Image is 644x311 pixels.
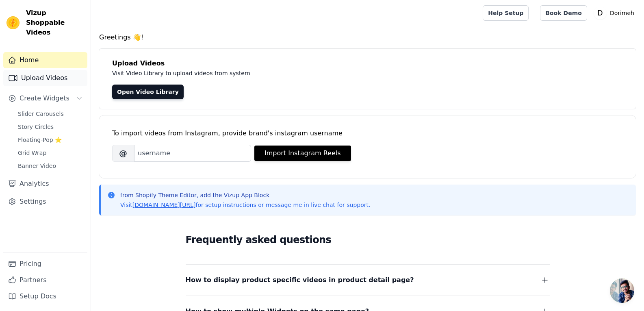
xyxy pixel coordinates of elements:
span: Slider Carousels [18,110,64,118]
a: Home [3,52,87,68]
div: To import videos from Instagram, provide brand's instagram username [112,128,623,138]
img: Vizup [7,16,20,29]
h2: Frequently asked questions [186,232,550,248]
button: How to display product specific videos in product detail page? [186,274,550,286]
a: Grid Wrap [13,147,87,159]
button: D Dorimeh [594,6,637,20]
span: Banner Video [18,162,56,170]
a: Book Demo [540,5,587,21]
a: Slider Carousels [13,108,87,120]
a: Open Video Library [112,85,184,99]
span: How to display product specific videos in product detail page? [186,274,414,286]
button: Create Widgets [3,90,87,107]
span: Create Widgets [20,94,69,103]
input: username [134,145,251,162]
h4: Greetings 👋! [99,33,636,42]
a: Floating-Pop ⭐ [13,134,87,146]
a: Upload Videos [3,70,87,86]
span: Story Circles [18,123,54,131]
a: Help Setup [483,5,529,21]
a: Partners [3,272,87,288]
p: Visit for setup instructions or message me in live chat for support. [120,201,370,209]
p: from Shopify Theme Editor, add the Vizup App Block [120,191,370,199]
a: Setup Docs [3,288,87,304]
span: Grid Wrap [18,149,46,157]
a: [DOMAIN_NAME][URL] [132,202,196,208]
span: @ [112,145,134,162]
text: D [597,9,603,17]
a: Settings [3,194,87,210]
a: Pricing [3,256,87,272]
a: Analytics [3,176,87,192]
h4: Upload Videos [112,59,623,68]
a: Open chat [610,278,634,303]
p: Visit Video Library to upload videos from system [112,68,476,78]
p: Dorimeh [607,6,637,20]
span: Floating-Pop ⭐ [18,136,62,144]
a: Story Circles [13,121,87,133]
button: Import Instagram Reels [254,146,351,161]
a: Banner Video [13,160,87,172]
span: Vizup Shoppable Videos [26,8,84,37]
